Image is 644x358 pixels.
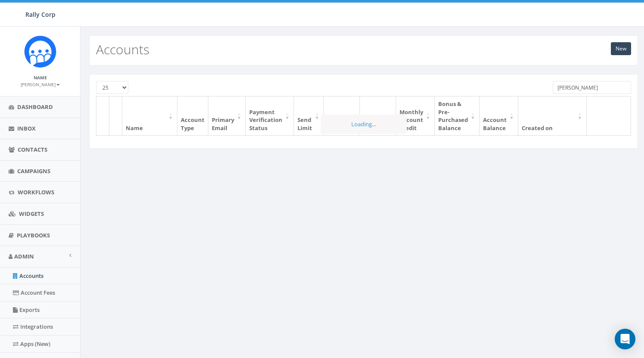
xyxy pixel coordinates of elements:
span: Workflows [18,188,54,196]
span: Dashboard [17,103,53,111]
th: Primary Email [208,97,246,135]
h2: Accounts [96,42,149,56]
span: Widgets [19,210,44,218]
th: Account Balance [480,97,518,135]
th: Name [122,97,177,135]
a: [PERSON_NAME] [21,80,60,88]
a: New [611,42,631,55]
span: Contacts [18,146,47,153]
th: Monthly Account Credit [396,97,435,135]
th: SMS/MMS Outbound [324,97,360,135]
div: Open Intercom Messenger [615,329,635,349]
small: [PERSON_NAME] [21,81,60,87]
span: Rally Corp [25,10,56,19]
input: Type to search [553,81,631,94]
th: RVM Outbound [360,97,396,135]
th: Created on [518,97,586,135]
th: Account Type [177,97,208,135]
th: Send Limit [294,97,324,135]
img: Icon_1.png [24,35,56,68]
small: Name [34,75,47,81]
div: Loading... [321,115,407,134]
span: Inbox [17,125,36,132]
span: Playbooks [17,231,50,239]
th: Payment Verification Status [246,97,294,135]
th: Bonus & Pre-Purchased Balance [435,97,480,135]
span: Admin [14,252,34,260]
span: Campaigns [17,167,50,175]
